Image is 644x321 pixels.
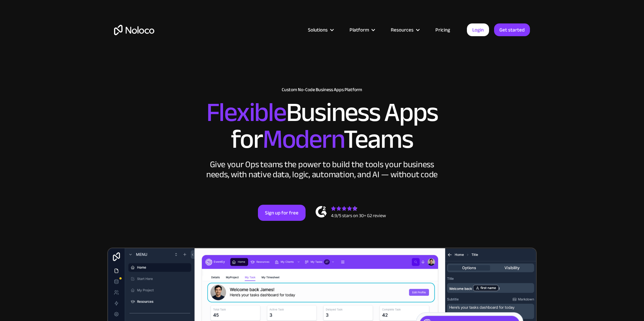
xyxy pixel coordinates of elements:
div: Solutions [300,25,341,34]
h1: Custom No-Code Business Apps Platform [114,87,530,92]
div: Platform [350,25,369,34]
h2: Business Apps for Teams [114,99,530,153]
div: Platform [341,25,382,34]
div: Solutions [308,25,328,34]
div: Resources [382,25,427,34]
a: Pricing [427,25,459,34]
span: Modern [263,114,343,164]
a: Sign up for free [258,205,306,221]
a: Get started [494,23,530,36]
div: Resources [391,25,414,34]
a: home [114,25,154,35]
span: Flexible [206,87,286,137]
div: Give your Ops teams the power to build the tools your business needs, with native data, logic, au... [205,159,439,180]
a: Login [467,23,489,36]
